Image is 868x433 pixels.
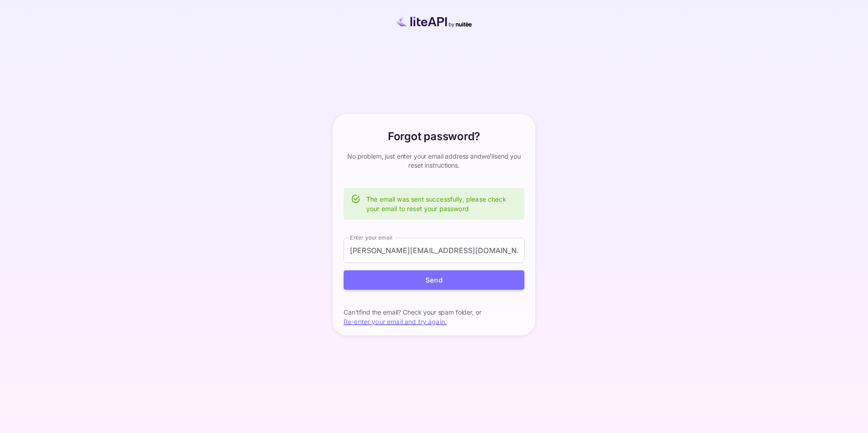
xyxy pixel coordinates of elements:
a: Re-enter your email and try again. [344,318,447,325]
img: liteapi [382,14,486,28]
label: Enter your email [350,234,392,241]
p: Can't find the email? Check your spam folder, or [344,308,524,317]
p: No problem, just enter your email address and we'll send you reset instructions. [344,152,524,170]
h6: Forgot password? [388,128,480,145]
button: Send [344,270,524,290]
div: The email was sent successfully, please check your email to reset your password [366,191,517,217]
